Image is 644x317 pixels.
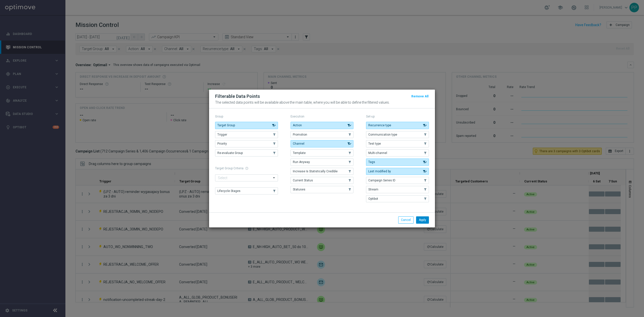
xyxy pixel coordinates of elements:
h2: Filterable Data Points [215,93,260,99]
span: Current Status [293,179,313,182]
button: Stream [366,186,429,193]
span: help_outline [245,167,249,170]
p: Group [215,114,278,118]
button: Remove All [411,94,429,99]
button: Tags [366,158,429,166]
span: Tags [368,160,375,164]
button: Statuses [291,186,353,193]
span: Target Group [217,124,235,127]
span: Increase Is Statistically Credible [293,170,338,173]
button: Template [291,149,353,156]
span: Priority [217,142,227,145]
button: Target Group [215,122,278,129]
span: Promotion [293,133,307,136]
span: Stream [368,188,378,191]
p: The selected data points will be available above the main table, where you will be able to define... [215,100,429,104]
h1: Target Group Criteria [215,167,278,170]
span: Trigger [217,133,227,136]
button: Communication type [366,131,429,138]
p: Execution [291,114,353,118]
button: Lifecycle Stages [215,187,278,194]
span: Campaign Series ID [368,179,395,182]
button: Action [291,122,353,129]
button: Increase Is Statistically Credible [291,168,353,175]
span: Multi-channel [368,151,387,155]
button: Apply [416,216,429,223]
span: Template [293,151,306,155]
button: Test type [366,140,429,147]
span: Action [293,124,302,127]
button: Recurrence type [366,122,429,129]
button: Cancel [398,216,414,223]
span: Recurrence type [368,124,391,127]
span: Last modified by [368,170,391,173]
button: Optibot [366,195,429,202]
button: Run Anyway [291,158,353,166]
button: Multi-channel [366,149,429,156]
span: Channel [293,142,304,145]
button: Priority [215,140,278,147]
button: Re-evaluate Group [215,149,278,156]
span: Test type [368,142,381,145]
button: Campaign Series ID [366,177,429,184]
button: Trigger [215,131,278,138]
span: Run Anyway [293,160,310,164]
span: Statuses [293,188,305,191]
span: Re-evaluate Group [217,151,243,155]
button: Current Status [291,177,353,184]
span: Communication type [368,133,397,136]
span: Lifecycle Stages [217,189,240,193]
button: Promotion [291,131,353,138]
button: Channel [291,140,353,147]
p: Set-up [366,114,429,118]
span: Optibot [368,197,378,201]
button: Last modified by [366,168,429,175]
